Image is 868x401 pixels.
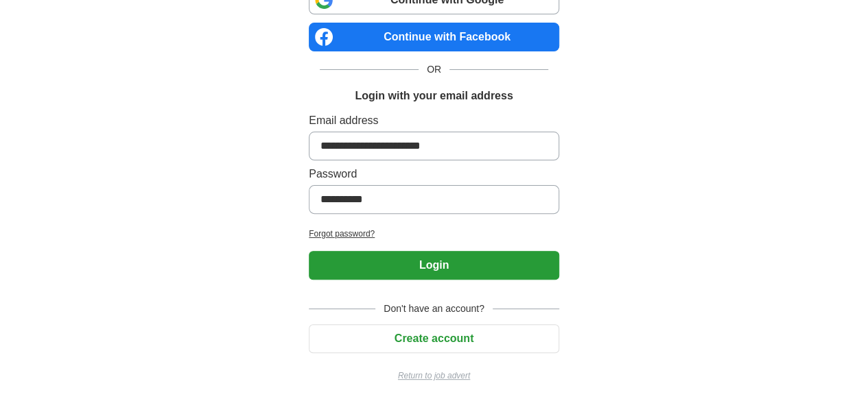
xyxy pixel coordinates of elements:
[309,112,559,129] label: Email address
[309,332,559,344] a: Create account
[309,251,559,280] button: Login
[309,23,559,51] a: Continue with Facebook
[355,88,513,104] h1: Login with your email address
[375,302,493,316] span: Don't have an account?
[309,166,559,182] label: Password
[419,62,449,77] span: OR
[309,369,559,382] a: Return to job advert
[309,324,559,353] button: Create account
[309,228,559,240] a: Forgot password?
